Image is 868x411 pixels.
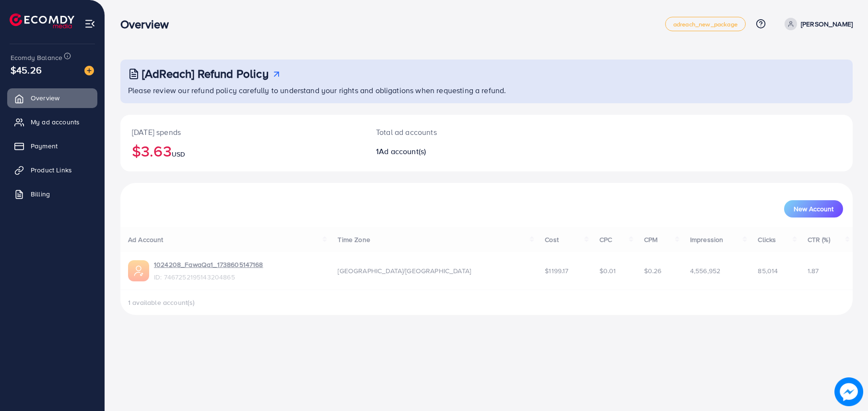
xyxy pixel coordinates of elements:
a: Billing [7,184,97,204]
h2: 1 [376,147,536,156]
span: My ad accounts [31,117,80,127]
a: Overview [7,88,97,108]
a: adreach_new_package [665,17,746,31]
span: $45.26 [11,63,42,77]
img: image [84,66,94,75]
span: Ad account(s) [379,146,426,157]
a: Product Links [7,160,97,180]
span: Payment [31,141,58,151]
span: Ecomdy Balance [11,53,62,62]
a: Payment [7,136,97,156]
img: logo [10,13,74,28]
button: New Account [784,200,843,218]
img: menu [84,18,95,29]
span: USD [172,149,185,159]
span: Overview [31,93,59,103]
span: New Account [794,205,833,212]
p: Total ad accounts [376,126,536,138]
p: [DATE] spends [132,126,353,138]
a: [PERSON_NAME] [781,18,853,30]
h3: Overview [120,17,176,31]
p: [PERSON_NAME] [801,18,853,30]
img: image [834,377,863,406]
h3: [AdReach] Refund Policy [142,67,269,81]
a: My ad accounts [7,112,97,132]
p: Please review our refund policy carefully to understand your rights and obligations when requesti... [128,85,847,96]
h2: $3.63 [132,142,353,160]
span: Billing [31,189,50,199]
span: adreach_new_package [673,21,738,27]
span: Product Links [31,165,72,175]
